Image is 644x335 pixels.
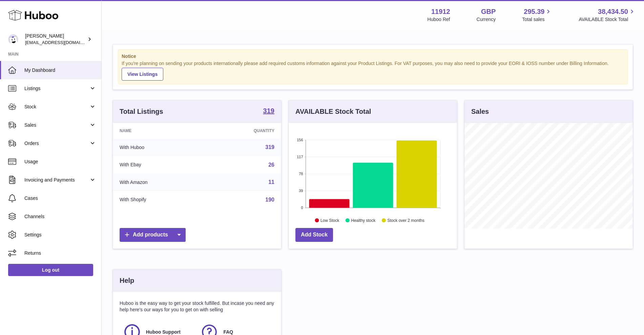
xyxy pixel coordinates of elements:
[268,179,274,185] a: 11
[522,16,552,23] span: Total sales
[24,195,96,202] span: Cases
[387,218,424,223] text: Stock over 2 months
[24,213,96,220] span: Channels
[8,34,18,44] img: info@carbonmyride.com
[263,107,274,114] strong: 319
[24,250,96,256] span: Returns
[598,7,628,16] span: 38,434.50
[122,60,624,81] div: If you're planning on sending your products internationally please add required customs informati...
[24,85,89,92] span: Listings
[301,206,303,210] text: 0
[477,16,496,23] div: Currency
[8,264,93,276] a: Log out
[268,162,274,168] a: 26
[25,40,100,45] span: [EMAIL_ADDRESS][DOMAIN_NAME]
[263,107,274,116] a: 319
[299,172,303,176] text: 78
[297,155,303,159] text: 117
[122,68,163,81] a: View Listings
[522,7,552,23] a: 295.39 Total sales
[113,191,205,209] td: With Shopify
[299,189,303,193] text: 39
[295,107,371,116] h3: AVAILABLE Stock Total
[524,7,544,16] span: 295.39
[471,107,489,116] h3: Sales
[428,16,450,23] div: Huboo Ref
[113,123,205,139] th: Name
[24,122,89,128] span: Sales
[113,139,205,156] td: With Huboo
[297,138,303,142] text: 156
[351,218,376,223] text: Healthy stock
[24,177,89,183] span: Invoicing and Payments
[295,228,333,242] a: Add Stock
[579,7,636,23] a: 38,434.50 AVAILABLE Stock Total
[120,300,274,313] p: Huboo is the easy way to get your stock fulfilled. But incase you need any help here's our ways f...
[120,228,186,242] a: Add products
[205,123,281,139] th: Quantity
[113,156,205,174] td: With Ebay
[120,107,163,116] h3: Total Listings
[320,218,339,223] text: Low Stock
[24,104,89,110] span: Stock
[120,276,134,285] h3: Help
[24,232,96,238] span: Settings
[265,197,274,203] a: 190
[431,7,450,16] strong: 11912
[113,173,205,191] td: With Amazon
[265,144,274,150] a: 319
[481,7,496,16] strong: GBP
[24,140,89,147] span: Orders
[579,16,636,23] span: AVAILABLE Stock Total
[25,33,86,46] div: [PERSON_NAME]
[122,53,624,60] strong: Notice
[24,67,96,74] span: My Dashboard
[24,159,96,165] span: Usage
